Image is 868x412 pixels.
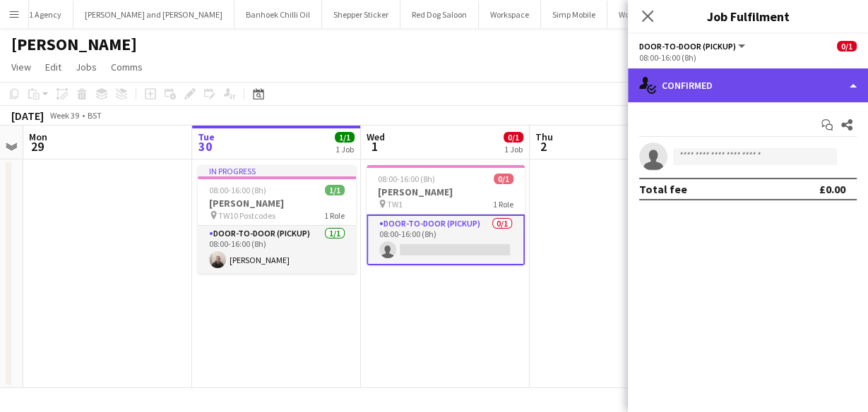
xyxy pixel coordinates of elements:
[504,144,523,154] div: 1 Job
[367,186,525,198] h3: [PERSON_NAME]
[322,1,400,28] button: Shepper Sticker
[11,109,44,123] div: [DATE]
[639,41,736,51] span: Door-to-Door (Pickup)
[5,1,73,28] button: 1901 Agency
[400,1,479,28] button: Red Dog Saloon
[45,61,61,73] span: Edit
[76,61,97,73] span: Jobs
[535,131,553,143] span: Thu
[533,138,553,154] span: 2
[367,131,385,143] span: Wed
[378,174,435,184] span: 08:00-16:00 (8h)
[493,199,513,210] span: 1 Role
[367,165,525,265] app-job-card: 08:00-16:00 (8h)0/1[PERSON_NAME] TW11 RoleDoor-to-Door (Pickup)0/108:00-16:00 (8h)
[364,138,385,154] span: 1
[819,182,845,196] div: £0.00
[639,41,747,51] button: Door-to-Door (Pickup)
[628,7,868,25] h3: Job Fulfilment
[47,110,82,121] span: Week 39
[837,41,857,51] span: 0/1
[196,138,215,154] span: 30
[479,1,541,28] button: Workspace
[73,1,234,28] button: [PERSON_NAME] and [PERSON_NAME]
[234,1,322,28] button: Banhoek Chilli Oil
[218,210,275,221] span: TW10 Postcodes
[198,131,215,143] span: Tue
[40,58,67,76] a: Edit
[494,174,513,184] span: 0/1
[324,210,345,221] span: 1 Role
[198,165,356,176] div: In progress
[325,185,345,195] span: 1/1
[639,52,857,63] div: 08:00-16:00 (8h)
[6,58,37,76] a: View
[198,165,356,274] app-job-card: In progress08:00-16:00 (8h)1/1[PERSON_NAME] TW10 Postcodes1 RoleDoor-to-Door (Pickup)1/108:00-16:...
[111,61,143,73] span: Comms
[198,226,356,274] app-card-role: Door-to-Door (Pickup)1/108:00-16:00 (8h)[PERSON_NAME]
[11,61,31,73] span: View
[628,68,868,102] div: Confirmed
[607,1,694,28] button: Worthy Payments
[105,58,148,76] a: Comms
[88,110,102,121] div: BST
[387,199,403,210] span: TW1
[504,132,523,143] span: 0/1
[335,132,355,143] span: 1/1
[27,138,47,154] span: 29
[70,58,102,76] a: Jobs
[198,197,356,210] h3: [PERSON_NAME]
[639,182,687,196] div: Total fee
[11,34,137,55] h1: [PERSON_NAME]
[335,144,354,154] div: 1 Job
[209,185,266,195] span: 08:00-16:00 (8h)
[367,214,525,265] app-card-role: Door-to-Door (Pickup)0/108:00-16:00 (8h)
[541,1,607,28] button: Simp Mobile
[29,131,47,143] span: Mon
